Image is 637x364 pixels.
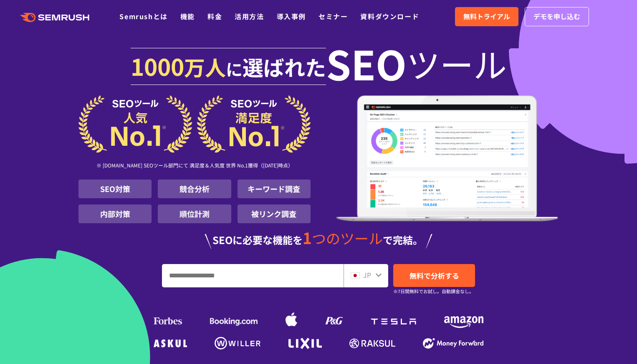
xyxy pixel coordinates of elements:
li: SEO対策 [78,180,152,198]
a: 無料で分析する [393,264,475,287]
li: 競合分析 [158,180,231,198]
span: 1 [303,226,312,249]
span: 無料で分析する [409,270,459,281]
span: で完結。 [383,232,423,247]
span: SEO [326,47,407,80]
a: 資料ダウンロード [360,11,419,21]
a: 活用方法 [235,11,264,21]
span: 1000 [131,49,184,82]
span: ツール [407,47,507,80]
li: 被リンク調査 [238,204,311,223]
li: 順位計測 [158,204,231,223]
a: 料金 [207,11,222,21]
a: Semrushとは [119,11,167,21]
div: ※ [DOMAIN_NAME] SEOツール部門にて 満足度＆人気度 世界 No.1獲得（[DATE]時点） [78,153,311,180]
a: 機能 [180,11,195,21]
span: デモを申し込む [533,11,580,22]
a: 導入事例 [277,11,306,21]
small: ※7日間無料でお試し。自動課金なし。 [393,287,474,295]
span: に [226,57,243,81]
a: セミナー [318,11,348,21]
a: デモを申し込む [525,7,589,26]
input: URL、キーワードを入力してください [162,264,343,287]
a: 無料トライアル [455,7,518,26]
div: SEOに必要な機能を [78,230,559,249]
span: 選ばれた [243,52,326,82]
span: JP [363,270,371,280]
li: 内部対策 [78,204,152,223]
span: 万人 [184,52,226,82]
span: 無料トライアル [463,11,510,22]
li: キーワード調査 [238,180,311,198]
span: つのツール [312,228,383,248]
